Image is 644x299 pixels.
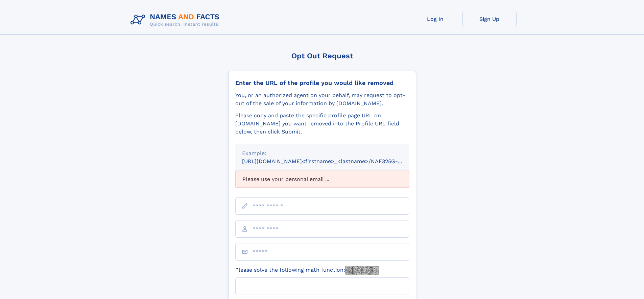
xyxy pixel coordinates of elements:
img: Logo Names and Facts [128,11,225,29]
div: You, or an authorized agent on your behalf, may request to opt-out of the sale of your informatio... [235,91,409,108]
div: Enter the URL of the profile you would like removed [235,79,409,87]
small: [URL][DOMAIN_NAME]<firstname>_<lastname>/NAF325G-xxxxxxxx [242,158,422,165]
a: Log In [408,11,462,27]
a: Sign Up [462,11,517,27]
div: Please use your personal email ... [235,171,409,188]
label: Please solve the following math function: [235,266,379,275]
div: Example: [242,149,402,157]
div: Please copy and paste the specific profile page URL on [DOMAIN_NAME] you want removed into the Pr... [235,112,409,136]
div: Opt Out Request [228,52,416,60]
